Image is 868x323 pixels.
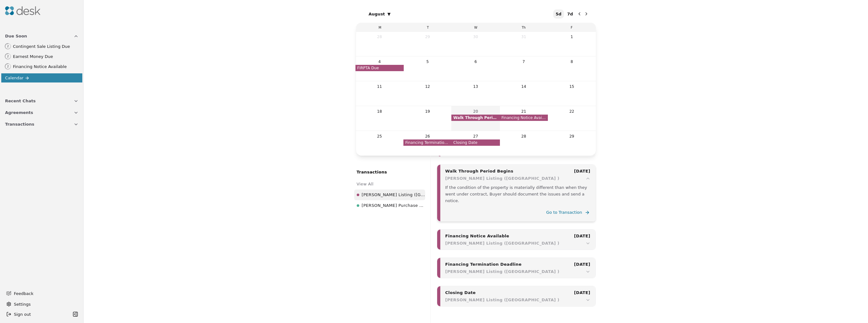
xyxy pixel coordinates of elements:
[356,3,596,156] section: Calendar
[354,179,425,190] li: View All
[403,139,452,146] span: Financing Termination Deadline
[5,98,36,104] span: Recent Chats
[574,233,590,239] div: [DATE]
[571,34,573,40] div: 1
[427,26,429,29] span: T
[377,133,382,139] div: 25
[1,118,82,130] button: Transactions
[445,261,590,275] button: Financing Termination Deadline[DATE][PERSON_NAME] Listing ([GEOGRAPHIC_DATA] )
[546,209,582,216] span: Go to Transaction
[5,121,34,127] span: Transactions
[5,109,33,116] span: Agreements
[473,108,478,115] div: 20
[571,26,573,29] span: F
[354,168,425,176] div: Transactions
[5,75,23,81] span: Calendar
[445,168,547,174] div: Walk Through Period Begins
[569,108,574,115] div: 22
[5,33,27,39] span: Due Soon
[3,288,79,299] button: Feedback
[521,133,526,139] div: 28
[451,115,500,121] span: Walk Through Period Begins
[426,59,429,65] div: 5
[553,9,564,19] button: 5 day view
[1,30,82,42] button: Due Soon
[369,11,385,17] span: August
[546,204,590,218] button: Go to Transaction
[445,289,590,303] button: Closing Date[DATE][PERSON_NAME] Listing ([GEOGRAPHIC_DATA] )
[14,301,31,308] span: Settings
[451,139,500,146] span: Closing Date
[13,53,78,60] div: Earnest Money Due
[13,43,78,50] div: Contingent Sale Listing Due
[1,95,82,107] button: Recent Chats
[362,201,425,210] span: [PERSON_NAME] Purchase ([GEOGRAPHIC_DATA])
[522,26,525,29] span: Th
[425,108,430,115] div: 19
[425,83,430,90] div: 12
[13,63,78,70] div: Financing Notice Available
[362,191,425,199] span: [PERSON_NAME] Listing ([GEOGRAPHIC_DATA] )
[445,289,547,296] div: Closing Date
[445,233,590,246] button: Financing Notice Available[DATE][PERSON_NAME] Listing ([GEOGRAPHIC_DATA] )
[576,11,583,17] button: Previous month
[355,65,404,71] span: FIRPTA Due
[474,59,477,65] div: 6
[473,133,478,139] div: 27
[365,9,395,19] button: August▾
[1,62,81,71] a: 2Financing Notice Available
[445,233,547,239] div: Financing Notice Available
[473,83,478,90] div: 13
[425,34,430,40] div: 29
[521,83,526,90] div: 14
[387,9,390,18] span: ▾
[500,115,548,121] span: Financing Notice Available
[574,261,590,268] div: [DATE]
[521,34,526,40] div: 31
[574,168,590,174] div: [DATE]
[569,83,574,90] div: 15
[378,59,381,65] div: 4
[445,297,560,303] div: [PERSON_NAME] Listing ([GEOGRAPHIC_DATA] )
[445,184,590,204] div: If the condition of the property is materially different than when they went under contract, Buye...
[445,175,560,182] div: [PERSON_NAME] Listing ([GEOGRAPHIC_DATA] )
[521,108,526,115] div: 21
[377,108,382,115] div: 18
[569,133,574,139] div: 29
[571,59,573,65] div: 8
[1,52,81,61] a: 2Earnest Money Due
[474,26,478,29] span: W
[565,9,575,19] button: 7 day view
[5,6,40,15] img: Desk
[7,54,9,59] div: 2
[583,11,589,17] button: Next month
[445,240,560,246] div: [PERSON_NAME] Listing ([GEOGRAPHIC_DATA] )
[377,83,382,90] div: 11
[523,59,525,65] div: 7
[473,34,478,40] div: 30
[1,73,82,82] a: Calendar
[445,168,590,182] button: Walk Through Period Begins[DATE][PERSON_NAME] Listing ([GEOGRAPHIC_DATA] )
[14,311,31,318] span: Sign out
[7,64,9,69] div: 2
[445,261,547,268] div: Financing Termination Deadline
[445,268,560,275] div: [PERSON_NAME] Listing ([GEOGRAPHIC_DATA] )
[574,289,590,296] div: [DATE]
[425,133,430,139] div: 26
[1,107,82,118] button: Agreements
[378,26,381,29] span: M
[4,299,80,309] button: Settings
[14,290,75,297] span: Feedback
[7,44,9,49] div: 2
[1,42,81,51] a: 2Contingent Sale Listing Due
[4,309,71,319] button: Sign out
[377,34,382,40] div: 28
